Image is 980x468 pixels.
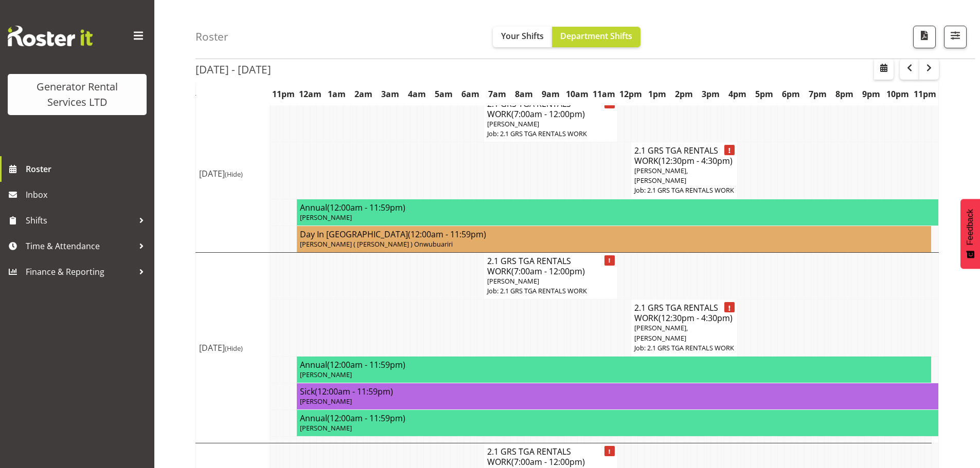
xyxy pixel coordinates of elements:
th: 4am [404,82,431,106]
span: [PERSON_NAME] [487,276,539,286]
span: [PERSON_NAME], [PERSON_NAME] [634,166,688,185]
span: [PERSON_NAME] ( [PERSON_NAME] ) Onwubuariri [300,239,453,249]
th: 11am [591,82,617,106]
button: Department Shifts [552,27,640,47]
h4: Annual [300,202,935,213]
h4: 2.1 GRS TGA RENTALS WORK [634,145,735,166]
span: Time & Attendance [26,238,134,254]
span: (7:00am - 12:00pm) [511,108,585,120]
th: 2am [350,82,377,106]
span: (12:00am - 11:59pm) [327,202,405,213]
span: [PERSON_NAME] [300,423,352,433]
p: Job: 2.1 GRS TGA RENTALS WORK [634,185,735,195]
th: 3pm [698,82,724,106]
button: Filter Shifts [944,26,967,48]
span: Roster [26,161,149,177]
span: Inbox [26,187,149,202]
span: Feedback [966,209,975,245]
button: Feedback - Show survey [960,199,980,269]
th: 6am [457,82,484,106]
th: 12am [297,82,324,106]
h4: Day In [GEOGRAPHIC_DATA] [300,229,928,239]
th: 3am [377,82,404,106]
button: Select a specific date within the roster. [874,59,894,80]
span: [PERSON_NAME] [300,370,352,379]
h4: 2.1 GRS TGA RENTALS WORK [487,256,614,276]
span: (7:00am - 12:00pm) [511,456,585,467]
h4: 2.1 GRS TGA RENTALS WORK [487,99,614,119]
span: [PERSON_NAME] [487,119,539,128]
th: 1pm [644,82,671,106]
td: [DATE] [196,252,270,443]
span: (7:00am - 12:00pm) [511,266,585,277]
h4: Roster [195,31,228,43]
span: [PERSON_NAME], [PERSON_NAME] [634,323,688,342]
h4: 2.1 GRS TGA RENTALS WORK [634,303,735,323]
th: 2pm [671,82,698,106]
th: 6pm [778,82,805,106]
span: (Hide) [225,344,243,353]
button: Your Shifts [493,27,552,47]
span: Department Shifts [560,30,632,42]
th: 8am [510,82,537,106]
h2: [DATE] - [DATE] [195,63,271,76]
span: [PERSON_NAME] [300,397,352,406]
span: (12:00am - 11:59pm) [327,359,405,370]
p: Job: 2.1 GRS TGA RENTALS WORK [487,286,614,296]
h4: Annual [300,413,935,423]
span: Finance & Reporting [26,264,134,279]
th: 10pm [884,82,911,106]
th: 11pm [270,82,297,106]
th: 8pm [831,82,858,106]
span: (12:00am - 11:59pm) [315,386,393,397]
img: Rosterit website logo [8,26,93,46]
th: 11pm [911,82,938,106]
span: (12:30pm - 4:30pm) [658,312,733,324]
button: Download a PDF of the roster according to the set date range. [913,26,936,48]
th: 5pm [751,82,778,106]
p: Job: 2.1 GRS TGA RENTALS WORK [634,343,735,353]
th: 9pm [858,82,885,106]
span: Your Shifts [501,30,544,42]
th: 10am [564,82,591,106]
span: (12:00am - 11:59pm) [327,413,405,424]
th: 4pm [724,82,751,106]
span: (12:00am - 11:59pm) [408,229,486,240]
th: 1am [324,82,350,106]
th: 9am [537,82,564,106]
th: 12pm [617,82,644,106]
th: 7pm [805,82,831,106]
h4: 2.1 GRS TGA RENTALS WORK [487,446,614,467]
span: [PERSON_NAME] [300,213,352,222]
span: (12:30pm - 4:30pm) [658,155,733,166]
th: 7am [484,82,510,106]
td: [DATE] [196,95,270,252]
h4: Annual [300,360,928,370]
span: (Hide) [225,170,243,179]
h4: Sick [300,386,935,397]
p: Job: 2.1 GRS TGA RENTALS WORK [487,129,614,139]
div: Generator Rental Services LTD [18,79,136,110]
span: Shifts [26,213,134,228]
th: 5am [431,82,457,106]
